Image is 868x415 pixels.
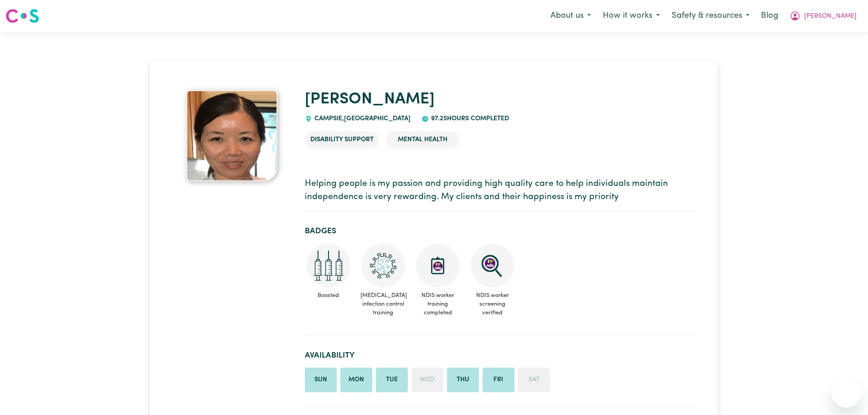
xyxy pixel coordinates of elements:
iframe: Button to launch messaging window [832,379,861,408]
span: NDIS worker screening verified [469,287,516,321]
span: Boosted [305,287,352,303]
a: Careseekers logo [5,5,39,26]
button: About us [544,6,597,26]
button: How it works [597,6,666,26]
li: Available on Friday [483,368,514,392]
button: Safety & resources [666,6,755,26]
li: Mental Health [386,131,459,149]
a: Amy's profile picture' [170,90,293,181]
span: NDIS worker training completed [414,287,462,321]
li: Disability Support [305,131,379,149]
p: Helping people is my passion and providing high quality care to help individuals maintain indepen... [305,178,698,204]
img: CS Academy: COVID-19 Infection Control Training course completed [361,244,405,287]
li: Unavailable on Wednesday [411,368,443,392]
li: Available on Thursday [447,368,479,392]
img: CS Academy: Introduction to NDIS Worker Training course completed [416,244,460,287]
li: Available on Sunday [305,368,337,392]
a: Blog [755,6,784,26]
span: 97.25 hours completed [429,115,509,122]
li: Available on Monday [340,368,372,392]
span: CAMPSIE , [GEOGRAPHIC_DATA] [312,115,411,122]
img: Careseekers logo [5,8,39,24]
button: My Account [784,6,863,26]
li: Unavailable on Saturday [518,368,550,392]
li: Available on Tuesday [376,368,408,392]
img: NDIS Worker Screening Verified [471,244,514,287]
img: Amy [186,90,277,181]
h2: Availability [305,351,698,360]
span: [PERSON_NAME] [804,11,857,21]
h2: Badges [305,226,698,236]
img: Care and support worker has received booster dose of COVID-19 vaccination [307,244,350,287]
span: [MEDICAL_DATA] infection control training [360,287,407,321]
a: [PERSON_NAME] [305,92,435,108]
